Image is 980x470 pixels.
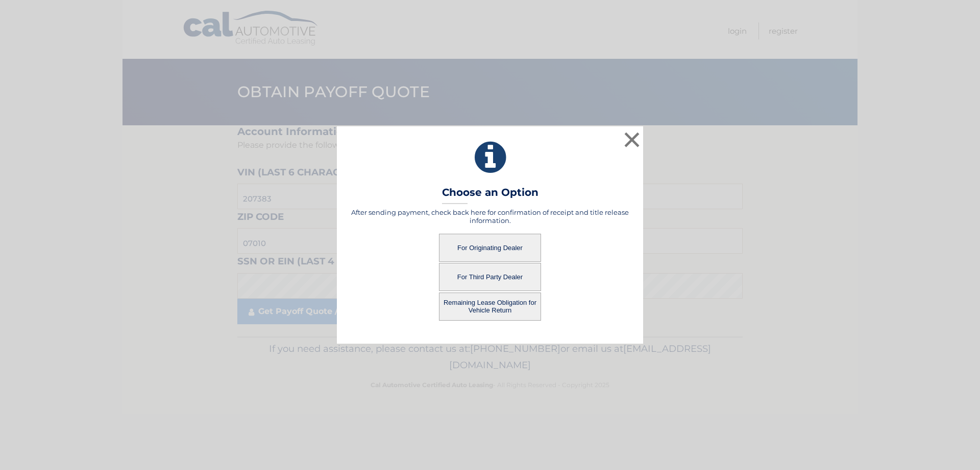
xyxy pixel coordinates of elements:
button: For Third Party Dealer [439,263,541,291]
h3: Choose an Option [442,186,538,204]
button: Remaining Lease Obligation for Vehicle Return [439,293,541,321]
button: For Originating Dealer [439,234,541,262]
button: × [622,129,642,150]
h5: After sending payment, check back here for confirmation of receipt and title release information. [350,208,630,225]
